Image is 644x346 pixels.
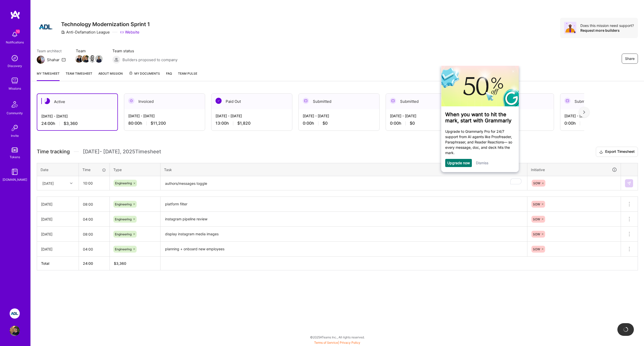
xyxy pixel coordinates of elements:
div: Notifications [6,40,24,45]
div: [DATE] [41,246,75,252]
div: [DATE] - [DATE] [216,113,288,119]
input: HH:MM [79,242,110,256]
img: Submitted [564,98,570,104]
span: Team Pulse [178,72,197,75]
span: SOW [533,202,540,206]
div: Community [7,110,23,116]
img: guide book [10,167,20,177]
a: Team timesheet [66,71,92,81]
div: Active [37,94,117,109]
a: Terms of Service [314,341,338,344]
div: Tokens [10,154,20,160]
img: Paid Out [216,98,222,104]
img: teamwork [10,76,20,86]
img: bell [10,29,20,40]
i: icon CompanyGray [61,30,65,34]
textarea: display instagram media images [161,227,527,241]
div: [DATE] - [DATE] [564,113,637,119]
span: Team status [112,48,177,54]
h3: When you want to hit the mark, start with Grammarly [7,46,76,58]
span: Team architect [37,48,66,54]
span: SOW [533,217,540,221]
span: $11,200 [151,121,166,126]
div: Submitted [299,94,379,109]
a: About Mission [98,71,123,81]
img: tokens [12,147,18,152]
a: Dismiss [38,95,50,99]
img: Invoiced [128,98,134,104]
span: $ 3,360 [114,261,126,266]
img: Team Member Avatar [82,55,90,63]
span: Engineering [115,202,132,206]
img: User Avatar [10,326,20,336]
img: close_x_white.png [74,5,76,7]
span: Engineering [115,247,132,251]
div: Paid Out [211,94,292,109]
button: Share [622,54,638,64]
textarea: instagram pipeline review [161,212,527,226]
a: Team Member Avatar [76,55,82,63]
th: Task [160,163,527,176]
a: My timesheet [37,71,60,81]
th: Type [110,163,160,176]
a: My Documents [129,71,160,81]
a: ADL: Technology Modernization Sprint 1 [8,308,21,319]
a: Team Member Avatar [82,55,89,63]
span: Engineering [115,181,132,185]
span: Engineering [115,217,132,221]
span: [DATE] - [DATE] , 2025 Timesheet [83,149,161,155]
th: Date [37,163,79,176]
span: SOW [533,247,540,251]
img: Community [9,98,21,110]
th: Total [37,257,79,270]
img: logo [10,10,20,19]
span: $0 [410,121,415,126]
img: Team Member Avatar [88,55,96,63]
img: Invite [10,123,20,133]
div: Time [82,167,106,172]
input: HH:MM [79,197,110,211]
img: Team Member Avatar [75,55,83,63]
h3: Technology Modernization Sprint 1 [61,21,150,27]
img: Team Architect [37,56,45,64]
textarea: platform filter [161,197,527,211]
img: Team Member Avatar [95,55,103,63]
div: [DATE] [41,217,75,222]
div: Missions [9,86,21,91]
span: | [314,341,360,344]
div: 13:00 h [216,121,288,126]
div: null [625,179,634,187]
div: [DATE] - [DATE] [128,113,201,119]
i: icon Download [599,149,603,155]
img: right [583,110,585,114]
div: Submitted [560,94,641,109]
img: Active [44,98,50,104]
span: SOW [533,232,540,236]
button: Export Timesheet [596,147,638,157]
img: Avatar [564,22,576,34]
span: SOW [533,181,540,185]
input: HH:MM [79,212,110,226]
div: Request more builders [580,28,634,33]
div: Shahar [47,57,60,62]
div: [DATE] [42,180,54,186]
div: 0:00 h [390,121,462,126]
a: Privacy Policy [340,341,360,344]
a: Upgrade now [9,95,31,99]
a: User Avatar [8,326,21,336]
div: [DATE] [41,202,75,207]
p: Upgrade to Grammarly Pro for 24/7 support from AI agents like Proofreader, Paraphraser, and Reade... [7,63,76,90]
div: Invoiced [124,94,205,109]
img: Submitted [390,98,396,104]
div: Submitted [386,94,467,109]
span: $1,820 [237,121,251,126]
i: icon Mail [62,58,66,62]
div: [DATE] [41,232,75,237]
span: My Documents [129,71,160,76]
div: 80:00 h [128,121,201,126]
img: Submitted [303,98,309,104]
div: 24:00 h [41,121,113,126]
span: Share [625,56,635,61]
div: [DATE] - [DATE] [41,113,113,119]
div: Invite [11,133,19,138]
